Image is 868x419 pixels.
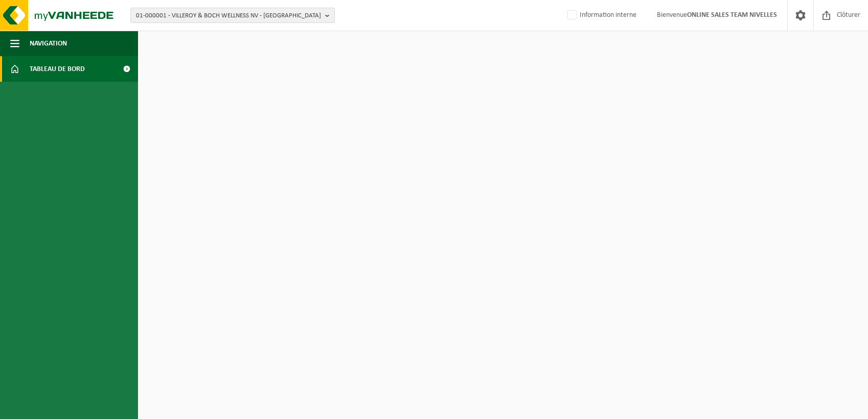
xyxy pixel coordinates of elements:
[565,8,636,23] label: Information interne
[30,56,85,82] span: Tableau de bord
[136,8,321,24] span: 01-000001 - VILLEROY & BOCH WELLNESS NV - [GEOGRAPHIC_DATA]
[130,8,335,23] button: 01-000001 - VILLEROY & BOCH WELLNESS NV - [GEOGRAPHIC_DATA]
[687,11,777,19] strong: ONLINE SALES TEAM NIVELLES
[30,31,67,56] span: Navigation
